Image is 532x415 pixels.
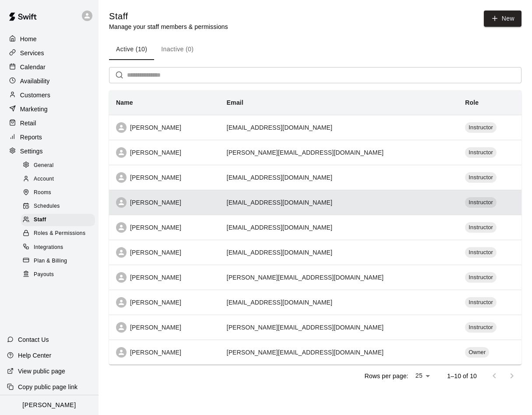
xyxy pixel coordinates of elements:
a: Rooms [21,186,99,200]
p: Services [20,49,44,57]
div: [PERSON_NAME] [116,272,213,283]
span: Instructor [465,174,497,182]
span: Instructor [465,273,497,282]
div: [PERSON_NAME] [116,322,213,333]
p: Calendar [20,63,46,71]
div: Integrations [21,241,95,254]
div: [PERSON_NAME] [116,347,213,358]
a: Customers [7,89,92,102]
p: Settings [20,147,43,156]
td: [EMAIL_ADDRESS][DOMAIN_NAME] [220,115,458,140]
p: Help Center [18,351,51,360]
div: [PERSON_NAME] [116,197,213,208]
td: [PERSON_NAME][EMAIL_ADDRESS][DOMAIN_NAME] [220,140,458,165]
div: [PERSON_NAME] [116,247,213,258]
div: Instructor [465,122,497,133]
p: Home [20,35,37,43]
a: Account [21,172,99,186]
td: [EMAIL_ADDRESS][DOMAIN_NAME] [220,290,458,315]
td: [PERSON_NAME][EMAIL_ADDRESS][DOMAIN_NAME] [220,315,458,340]
a: Calendar [7,60,92,74]
b: Name [116,99,133,106]
td: [EMAIL_ADDRESS][DOMAIN_NAME] [220,190,458,215]
span: Instructor [465,199,497,207]
span: Instructor [465,248,497,257]
p: Manage your staff members & permissions [109,22,228,31]
a: Schedules [21,200,99,213]
a: Reports [7,131,92,144]
div: [PERSON_NAME] [116,297,213,308]
p: Customers [20,91,50,99]
td: [EMAIL_ADDRESS][DOMAIN_NAME] [220,240,458,265]
p: Contact Us [18,335,49,344]
table: simple table [109,90,521,365]
a: Integrations [21,241,99,254]
p: View public page [18,367,65,376]
b: Role [465,99,479,106]
div: Account [21,173,95,185]
div: Instructor [465,272,497,283]
td: [PERSON_NAME][EMAIL_ADDRESS][DOMAIN_NAME] [220,340,458,365]
p: 1–10 of 10 [447,372,477,380]
span: Account [34,175,54,184]
span: Staff [34,216,46,224]
a: Marketing [7,103,92,116]
div: Roles & Permissions [21,227,95,240]
div: Schedules [21,200,95,213]
a: Services [7,46,92,60]
p: Marketing [20,105,48,114]
a: Roles & Permissions [21,227,99,241]
p: [PERSON_NAME] [22,401,76,410]
div: 25 [412,369,433,382]
a: Payouts [21,268,99,281]
a: Plan & Billing [21,254,99,268]
p: Copy public page link [18,383,78,391]
div: Instructor [465,197,497,208]
div: Instructor [465,222,497,233]
div: [PERSON_NAME] [116,172,213,183]
span: Rooms [34,188,51,197]
a: Availability [7,74,92,88]
span: Integrations [34,243,63,252]
span: Plan & Billing [34,257,67,266]
div: Instructor [465,322,497,333]
div: [PERSON_NAME] [116,122,213,133]
div: Staff [21,214,95,226]
div: Plan & Billing [21,255,95,267]
span: Instructor [465,124,497,132]
b: Email [227,99,243,106]
span: Owner [465,348,489,357]
a: General [21,159,99,172]
td: [PERSON_NAME][EMAIL_ADDRESS][DOMAIN_NAME] [220,265,458,290]
div: Instructor [465,247,497,258]
div: Instructor [465,172,497,183]
div: Instructor [465,147,497,158]
div: General [21,160,95,172]
div: Instructor [465,297,497,308]
button: Inactive (0) [154,39,201,60]
a: Settings [7,145,92,158]
span: Roles & Permissions [34,229,85,238]
a: New [484,11,521,27]
a: Home [7,32,92,46]
p: Availability [20,77,50,85]
p: Rows per page: [364,372,408,380]
div: Payouts [21,269,95,281]
div: Rooms [21,187,95,199]
span: General [34,161,54,170]
a: Retail [7,117,92,130]
span: Instructor [465,223,497,232]
td: [EMAIL_ADDRESS][DOMAIN_NAME] [220,165,458,190]
span: Schedules [34,202,60,211]
div: [PERSON_NAME] [116,222,213,233]
a: Staff [21,213,99,227]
